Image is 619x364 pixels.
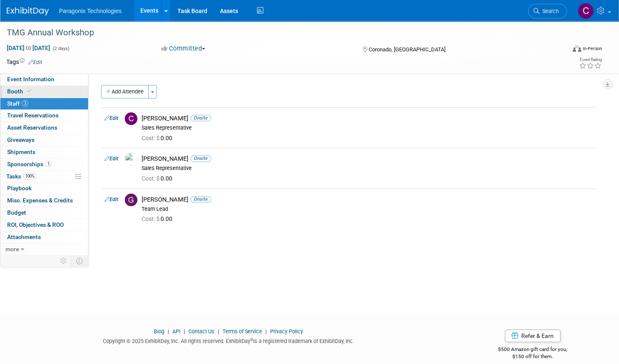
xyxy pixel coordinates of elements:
[125,112,137,125] img: C.jpg
[190,115,211,121] span: Onsite
[4,25,552,40] div: TMG Annual Workshop
[582,45,602,52] div: In-Person
[125,194,137,206] img: G.jpg
[513,44,602,56] div: Event Format
[0,146,88,158] a: Shipments
[182,328,187,335] span: |
[105,115,118,121] a: Edit
[142,135,176,141] span: 0.00
[7,136,35,143] span: Giveaways
[166,328,171,335] span: |
[6,173,37,180] span: Tasks
[7,197,73,204] span: Misc. Expenses & Credits
[101,85,149,98] button: Add Attendee
[539,8,559,14] span: Search
[5,246,19,252] span: more
[0,159,88,170] a: Sponsorships1
[142,215,161,222] span: Cost: $
[71,255,88,266] td: Toggle Event Tabs
[28,59,42,65] a: Edit
[105,156,118,162] a: Edit
[0,207,88,219] a: Budget
[0,231,88,243] a: Attachments
[6,44,51,52] span: [DATE] [DATE]
[0,110,88,122] a: Travel Reservations
[27,89,31,93] i: Booth reservation complete
[0,195,88,207] a: Misc. Expenses & Credits
[0,134,88,146] a: Giveaways
[52,46,70,51] span: (2 days)
[190,155,211,162] span: Onsite
[105,197,118,202] a: Edit
[142,155,592,163] div: [PERSON_NAME]
[528,4,567,19] a: Search
[59,8,121,14] span: Paragonix Technologies
[270,328,303,335] a: Privacy Policy
[0,122,88,134] a: Asset Reservations
[368,46,445,53] span: Coronado, [GEOGRAPHIC_DATA]
[463,340,602,360] div: $500 Amazon gift card for you,
[7,221,64,228] span: ROI, Objectives & ROO
[505,329,560,342] a: Refer & Earn
[188,328,214,335] a: Contact Us
[7,100,28,107] span: Staff
[0,219,88,231] a: ROI, Objectives & ROO
[7,161,52,167] span: Sponsorships
[7,234,41,240] span: Attachments
[0,74,88,85] a: Event Information
[7,124,57,131] span: Asset Reservations
[7,7,49,16] img: ExhibitDay
[573,45,581,52] img: Format-Inperson.png
[46,161,52,167] span: 1
[7,185,32,191] span: Playbook
[22,100,28,106] span: 3
[0,86,88,98] a: Booth
[222,328,262,335] a: Terms of Service
[142,206,592,213] div: Team Lead
[23,173,37,179] span: 100%
[142,196,592,204] div: [PERSON_NAME]
[154,328,164,335] a: Blog
[7,149,35,155] span: Shipments
[216,328,221,335] span: |
[7,209,26,216] span: Budget
[24,45,32,51] span: to
[6,335,450,345] div: Copyright © 2025 ExhibitDay, Inc. All rights reserved. ExhibitDay is a registered trademark of Ex...
[190,196,211,202] span: Onsite
[7,76,54,82] span: Event Information
[579,58,602,62] div: Event Rating
[250,337,253,342] sup: ®
[463,353,602,360] div: $150 off for them.
[142,114,592,122] div: [PERSON_NAME]
[142,125,592,131] div: Sales Representative
[0,98,88,110] a: Staff3
[0,171,88,183] a: Tasks100%
[142,135,161,141] span: Cost: $
[263,328,269,335] span: |
[578,3,594,19] img: Corinne McNamara
[7,112,59,119] span: Travel Reservations
[172,328,180,335] a: API
[158,44,209,53] button: Committed
[142,165,592,172] div: Sales Representative
[0,244,88,255] a: more
[142,175,161,182] span: Cost: $
[56,255,71,266] td: Personalize Event Tab Strip
[142,215,176,222] span: 0.00
[142,175,176,182] span: 0.00
[6,58,42,66] td: Tags
[7,88,33,95] span: Booth
[0,183,88,194] a: Playbook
